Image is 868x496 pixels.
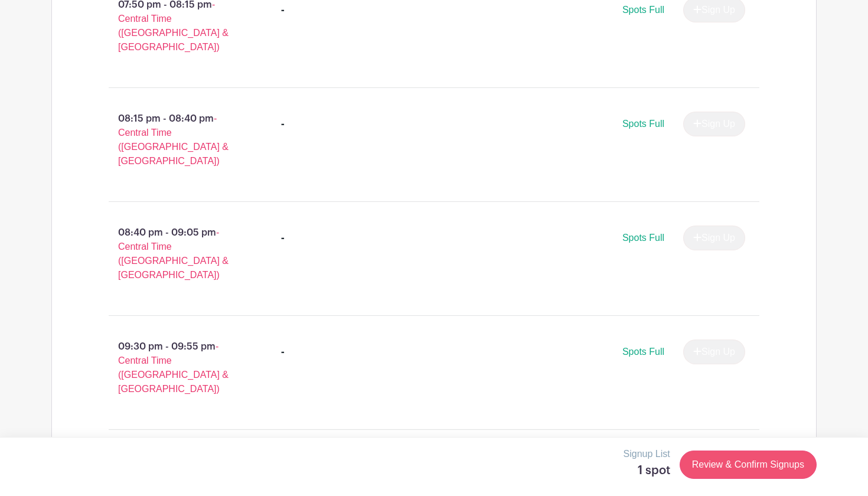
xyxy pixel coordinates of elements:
[680,451,817,479] a: Review & Confirm Signups
[624,447,670,461] p: Signup List
[90,335,262,401] p: 09:30 pm - 09:55 pm
[622,347,664,357] span: Spots Full
[622,119,664,129] span: Spots Full
[118,341,229,394] span: - Central Time ([GEOGRAPHIC_DATA] & [GEOGRAPHIC_DATA])
[281,3,285,17] div: -
[624,464,670,478] h5: 1 spot
[281,231,285,245] div: -
[90,107,262,173] p: 08:15 pm - 08:40 pm
[118,227,229,280] span: - Central Time ([GEOGRAPHIC_DATA] & [GEOGRAPHIC_DATA])
[622,233,664,243] span: Spots Full
[90,221,262,287] p: 08:40 pm - 09:05 pm
[622,5,664,15] span: Spots Full
[281,117,285,131] div: -
[281,345,285,359] div: -
[118,113,229,166] span: - Central Time ([GEOGRAPHIC_DATA] & [GEOGRAPHIC_DATA])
